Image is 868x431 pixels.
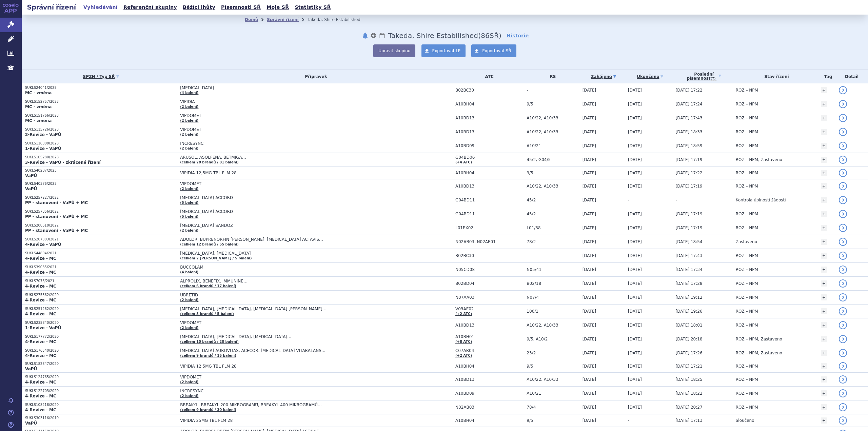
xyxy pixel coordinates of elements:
strong: VaPÚ [25,367,37,371]
a: Domů [245,17,258,22]
span: [DATE] [628,130,642,134]
a: + [821,211,827,217]
a: (2 balení) [180,119,198,122]
a: (4 balení) [180,91,198,95]
span: A10BD13 [455,184,523,189]
span: 23/2 [527,351,579,355]
strong: 4-Revize - VaPÚ [25,242,61,247]
span: 45/2, G04/5 [527,157,579,162]
span: C07AB04 [455,348,523,353]
a: detail [839,100,847,108]
span: ROZ – NPM [736,184,758,189]
span: B02BC30 [455,88,523,93]
p: SUKLS151766/2023 [25,113,177,118]
a: Poslednípísemnost(?) [676,70,732,83]
span: [DATE] [583,323,596,328]
a: detail [839,403,847,411]
p: SUKLS105280/2023 [25,155,177,160]
span: A10/22, A10/33 [527,130,579,134]
a: (5 balení) [180,215,198,218]
a: Statistiky SŘ [293,3,333,12]
span: - [527,253,579,258]
a: Exportovat SŘ [471,44,516,57]
a: detail [839,279,847,288]
span: 86 [481,32,490,40]
span: G04BD06 [455,155,523,160]
span: [DATE] [628,184,642,189]
span: ROZ – NPM [736,130,758,134]
span: [DATE] [583,364,596,369]
span: [DATE] [583,198,596,202]
span: [DATE] [583,102,596,106]
span: [DATE] 17:28 [676,281,703,286]
span: A10BD09 [455,143,523,148]
p: SUKLS40207/2023 [25,168,177,173]
a: Vyhledávání [81,3,120,12]
span: [DATE] [583,253,596,258]
span: [DATE] [628,116,642,120]
span: N02AB03, N02AE01 [455,239,523,244]
abbr: (?) [711,77,716,81]
span: ALPROLIX, BENEFIX, IMMUNINE… [180,279,350,283]
button: Upravit skupinu [373,44,415,57]
a: (+8 ATC) [455,340,472,344]
span: [DATE] [628,253,642,258]
a: (+4 ATC) [455,160,472,164]
a: + [821,87,827,93]
span: N05/41 [527,267,579,272]
span: B02BD04 [455,281,523,286]
span: VIPIDIA 12,5MG TBL FLM 28 [180,171,350,175]
span: [DATE] [583,239,596,244]
span: [DATE] [583,157,596,162]
span: Zastaveno [736,239,757,244]
strong: 1-Revize - VaPÚ [25,146,61,151]
span: A10BH04 [455,102,523,106]
a: + [821,336,827,342]
a: detail [839,224,847,232]
a: Správní řízení [267,17,299,22]
strong: 3-Revize - VaPÚ - zkrácené řízení [25,160,101,165]
span: N07AA03 [455,295,523,300]
th: Detail [835,70,868,83]
a: Zahájeno [583,72,625,81]
span: ROZ – NPM [736,226,758,230]
span: A10BD13 [455,130,523,134]
span: ( SŘ) [478,32,501,40]
span: [DATE] 18:33 [676,130,703,134]
strong: PP - stanovení - VaPÚ + MC [25,200,88,205]
span: [DATE] [583,171,596,175]
span: ROZ – NPM [736,267,758,272]
span: VIPDOMET [180,127,350,132]
span: Takeda, Shire Estabilished [388,32,478,40]
span: ROZ – NPM [736,309,758,314]
a: detail [839,389,847,397]
p: SUKLS207303/2021 [25,237,177,242]
p: SUKLS44804/2021 [25,251,177,256]
span: A10/22, A10/33 [527,323,579,328]
span: VIPDOMET [180,320,350,325]
span: [DATE] [583,116,596,120]
span: ROZ – NPM [736,323,758,328]
button: nastavení [370,32,377,40]
span: [DATE] [628,364,642,369]
th: ATC [452,70,523,83]
p: SUKLS116008/2023 [25,141,177,146]
a: detail [839,114,847,122]
th: Přípravek [177,70,452,83]
span: [DATE] [628,239,642,244]
span: [DATE] [628,309,642,314]
span: VIPDOMET [180,375,350,379]
span: [MEDICAL_DATA] AUROVITAS, ACECOR, [MEDICAL_DATA] VITABALANS… [180,348,350,353]
span: ROZ – NPM, Zastaveno [736,337,782,341]
span: [DATE] [628,337,642,341]
span: A10/21 [527,143,579,148]
span: 106/1 [527,309,579,314]
span: ROZ – NPM [736,253,758,258]
a: + [821,404,827,410]
span: [DATE] [628,351,642,355]
span: ROZ – NPM [736,102,758,106]
strong: VaPÚ [25,187,37,191]
span: Exportovat SŘ [482,48,511,53]
p: SUKLS39085/2021 [25,265,177,270]
span: ROZ – NPM [736,88,758,93]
